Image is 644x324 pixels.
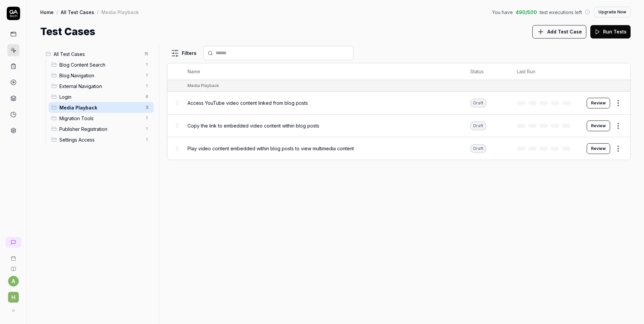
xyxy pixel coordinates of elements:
span: You have [492,9,513,16]
button: Review [587,143,610,154]
th: Status [464,63,510,80]
span: Play video content embedded within blog posts to view multimedia content [187,145,354,152]
button: Run Tests [590,25,631,38]
div: Draft [470,144,486,153]
div: / [97,9,99,15]
span: Migration Tools [59,115,142,122]
a: All Test Cases [61,9,94,15]
div: Drag to reorderExternal Navigation1 [49,81,154,91]
span: h [8,292,19,303]
tr: Access YouTube video content linked from blog postsDraftReview [167,92,630,114]
button: Review [587,98,610,108]
button: Add Test Case [532,25,586,38]
th: Last Run [510,63,580,80]
a: Book a call with us [3,250,24,261]
div: Drag to reorderBlog Navigation1 [49,70,154,81]
a: New conversation [5,237,21,248]
div: Media Playback [187,83,219,89]
div: Drag to reorderBlog Content Search1 [49,59,154,70]
div: / [56,9,58,15]
span: 1 [143,71,151,79]
span: Blog Navigation [59,72,142,79]
span: test executions left [540,9,582,16]
a: Home [40,9,54,15]
span: External Navigation [59,83,142,90]
span: 1 [143,61,151,69]
span: Media Playback [59,104,142,111]
div: Drag to reorderLogin6 [49,91,154,102]
span: 6 [143,93,151,101]
span: 15 [142,50,151,58]
th: Name [181,63,464,80]
button: h [3,287,24,304]
button: a [8,276,19,287]
div: Drag to reorderMedia Playback3 [49,102,154,113]
tr: Play video content embedded within blog posts to view multimedia contentDraftReview [167,137,630,160]
div: Drag to reorderPublisher Registration1 [49,124,154,134]
h1: Test Cases [40,24,95,39]
div: Drag to reorderMigration Tools1 [49,113,154,124]
span: 1 [143,114,151,122]
span: 1 [143,125,151,133]
span: 1 [143,136,151,144]
span: 490 / 500 [516,9,537,16]
span: Add Test Case [547,28,582,35]
button: Review [587,120,610,131]
span: Copy the link to embedded video content within blog posts [187,122,319,129]
button: Filters [167,47,201,60]
span: Login [59,93,142,100]
span: Access YouTube video content linked from blog posts [187,99,308,106]
span: 3 [143,103,151,111]
div: Draft [470,99,486,107]
a: Documentation [3,261,24,272]
tr: Copy the link to embedded video content within blog postsDraftReview [167,114,630,137]
button: Upgrade Now [594,7,631,17]
span: Blog Content Search [59,61,142,68]
span: Settings Access [59,136,142,143]
span: Publisher Registration [59,126,142,133]
div: Drag to reorderSettings Access1 [49,134,154,145]
div: Draft [470,121,486,130]
div: Media Playback [101,9,139,15]
span: 1 [143,82,151,90]
span: All Test Cases [54,51,140,58]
